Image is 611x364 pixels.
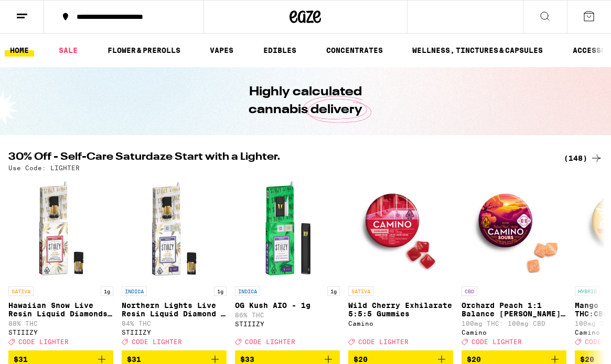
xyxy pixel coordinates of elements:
img: Camino - Orchard Peach 1:1 Balance Sours Gummies [462,177,566,281]
p: OG Kush AIO - 1g [235,301,340,310]
a: Open page for Northern Lights Live Resin Liquid Diamond - 1g from STIIIZY [122,177,227,350]
p: INDICA [235,286,260,296]
p: 1g [214,286,227,296]
img: STIIIZY - Hawaiian Snow Live Resin Liquid Diamonds - 1g [8,177,113,281]
a: HOME [5,44,34,57]
span: CODE LIGHTER [132,338,182,345]
a: WELLNESS, TINCTURES & CAPSULES [407,44,548,57]
span: $33 [240,355,254,363]
div: Camino [462,329,566,336]
a: FLOWER & PREROLLS [102,44,186,57]
p: Hawaiian Snow Live Resin Liquid Diamonds - 1g [8,301,113,318]
div: STIIIZY [8,329,113,336]
a: Open page for Hawaiian Snow Live Resin Liquid Diamonds - 1g from STIIIZY [8,177,113,350]
h2: 30% Off - Self-Care Saturdaze Start with a Lighter. [8,152,551,164]
div: STIIIZY [122,329,227,336]
a: SALE [53,44,83,57]
span: $20 [467,355,481,363]
span: $20 [580,355,594,363]
p: HYBRID [575,286,600,296]
p: Wild Cherry Exhilarate 5:5:5 Gummies [348,301,453,318]
h1: Highly calculated cannabis delivery [219,83,392,119]
p: Orchard Peach 1:1 Balance [PERSON_NAME] Gummies [462,301,566,318]
span: CODE LIGHTER [18,338,69,345]
p: SATIVA [8,286,34,296]
p: CBD [462,286,477,296]
p: Northern Lights Live Resin Liquid Diamond - 1g [122,301,227,318]
span: $20 [353,355,368,363]
a: EDIBLES [258,44,302,57]
p: 1g [101,286,113,296]
p: Use Code: LIGHTER [8,164,80,171]
p: 88% THC [8,320,113,327]
p: 1g [327,286,340,296]
a: Open page for OG Kush AIO - 1g from STIIIZY [235,177,340,350]
a: (148) [564,152,603,164]
a: CONCENTRATES [321,44,388,57]
span: CODE LIGHTER [358,338,409,345]
span: CODE LIGHTER [471,338,522,345]
p: 86% THC [235,312,340,318]
p: INDICA [122,286,147,296]
img: STIIIZY - OG Kush AIO - 1g [235,177,340,281]
span: $31 [14,355,28,363]
span: CODE LIGHTER [245,338,295,345]
div: Camino [348,320,453,327]
a: Open page for Orchard Peach 1:1 Balance Sours Gummies from Camino [462,177,566,350]
p: 84% THC [122,320,227,327]
p: SATIVA [348,286,373,296]
span: $31 [127,355,141,363]
img: STIIIZY - Northern Lights Live Resin Liquid Diamond - 1g [122,177,227,281]
a: Open page for Wild Cherry Exhilarate 5:5:5 Gummies from Camino [348,177,453,350]
div: STIIIZY [235,321,340,327]
p: 100mg THC: 100mg CBD [462,320,566,327]
a: VAPES [205,44,239,57]
img: Camino - Wild Cherry Exhilarate 5:5:5 Gummies [348,177,453,281]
